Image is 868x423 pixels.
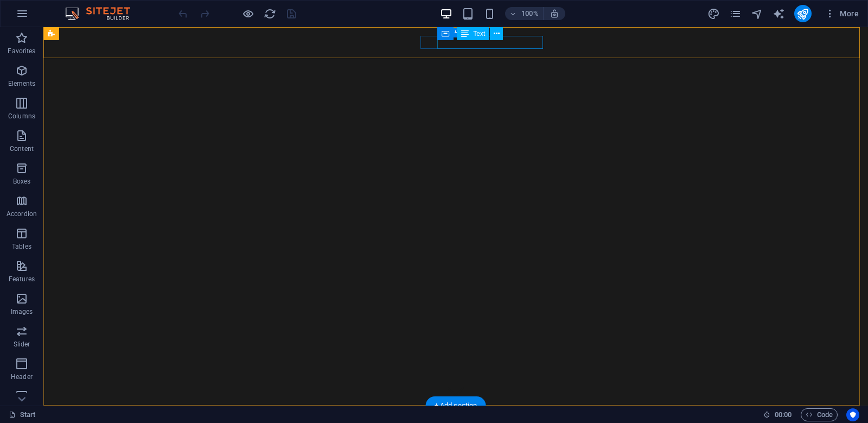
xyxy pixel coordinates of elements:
[8,47,35,55] p: Favorites
[9,408,36,421] a: Click to cancel selection. Double-click to open Pages
[806,408,833,421] span: Code
[14,340,30,349] p: Slider
[751,7,764,20] button: navigator
[11,307,33,316] p: Images
[505,7,544,20] button: 100%
[763,408,792,421] h6: Session time
[782,411,784,419] span: :
[263,7,276,20] button: reload
[820,5,863,22] button: More
[521,7,539,20] h6: 100%
[846,408,859,421] button: Usercentrics
[8,79,36,88] p: Elements
[8,112,35,121] p: Columns
[9,275,35,283] p: Features
[12,242,31,251] p: Tables
[794,5,812,22] button: publish
[796,8,809,20] i: Publish
[775,408,792,421] span: 00 00
[13,177,31,186] p: Boxes
[825,8,859,19] span: More
[707,8,720,20] i: Design (Ctrl+Alt+Y)
[801,408,838,421] button: Code
[729,7,742,20] button: pages
[10,144,34,153] p: Content
[11,373,33,381] p: Header
[473,30,485,37] span: Text
[773,7,786,20] button: text_generator
[62,7,144,20] img: Editor Logo
[241,7,254,20] button: Click here to leave preview mode and continue editing
[426,396,486,415] div: + Add section
[773,8,785,20] i: AI Writer
[550,9,559,18] i: On resize automatically adjust zoom level to fit chosen device.
[7,210,37,218] p: Accordion
[729,8,742,20] i: Pages (Ctrl+Alt+S)
[264,8,276,20] i: Reload page
[707,7,720,20] button: design
[751,8,763,20] i: Navigator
